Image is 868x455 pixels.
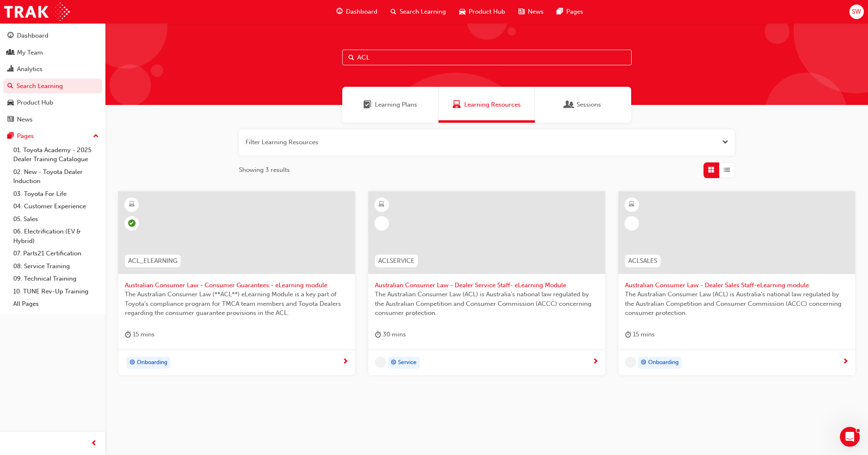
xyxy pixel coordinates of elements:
[557,7,563,17] span: pages-icon
[565,100,573,110] span: Sessions
[10,188,102,200] a: 03. Toyota For Life
[137,358,167,367] span: Onboarding
[125,329,155,340] div: 15 mins
[10,260,102,273] a: 08. Service Training
[3,26,102,129] button: DashboardMy TeamAnalyticsSearch LearningProduct HubNews
[375,281,599,290] span: Australian Consumer Law - Dealer Service Staff- eLearning Module
[566,7,583,17] span: Pages
[7,49,14,57] span: people-icon
[3,45,102,60] a: My Team
[7,83,13,90] span: search-icon
[129,357,135,368] span: target-icon
[10,213,102,226] a: 05. Sales
[3,95,102,110] a: Product Hub
[708,165,714,175] span: Grid
[342,50,632,65] input: Search...
[375,329,406,340] div: 30 mins
[391,7,396,17] span: search-icon
[453,100,461,110] span: Learning Resources
[7,99,14,107] span: car-icon
[7,66,14,73] span: chart-icon
[17,131,34,141] div: Pages
[239,165,290,175] span: Showing 3 results
[17,64,43,74] div: Analytics
[129,199,135,210] span: learningResourceType_ELEARNING-icon
[125,329,131,340] span: duration-icon
[91,438,97,449] span: prev-icon
[459,7,465,17] span: car-icon
[648,358,679,367] span: Onboarding
[535,87,631,123] a: SessionsSessions
[10,200,102,213] a: 04. Customer Experience
[342,358,348,366] span: next-icon
[439,87,535,123] a: Learning ResourcesLearning Resources
[346,7,377,17] span: Dashboard
[592,358,599,366] span: next-icon
[398,358,417,367] span: Service
[375,357,386,368] span: undefined-icon
[10,247,102,260] a: 07. Parts21 Certification
[10,272,102,285] a: 09. Technical Training
[10,166,102,188] a: 02. New - Toyota Dealer Induction
[3,129,102,144] button: Pages
[17,31,48,40] div: Dashboard
[577,100,601,110] span: Sessions
[10,285,102,298] a: 10. TUNE Rev-Up Training
[348,53,354,62] span: Search
[342,87,439,123] a: Learning PlansLearning Plans
[10,225,102,247] a: 06. Electrification (EV & Hybrid)
[3,112,102,127] a: News
[93,131,99,142] span: up-icon
[7,133,14,140] span: pages-icon
[453,3,512,20] a: car-iconProduct Hub
[10,298,102,310] a: All Pages
[641,357,646,368] span: target-icon
[375,100,417,110] span: Learning Plans
[625,281,849,290] span: Australian Consumer Law - Dealer Sales Staff-eLearning module
[4,2,70,21] img: Trak
[629,199,634,210] span: learningResourceType_ELEARNING-icon
[336,7,343,17] span: guage-icon
[625,329,631,340] span: duration-icon
[17,115,33,124] div: News
[128,256,177,266] span: ACL_ELEARNING
[842,358,849,366] span: next-icon
[384,3,453,20] a: search-iconSearch Learning
[528,7,544,17] span: News
[7,116,14,124] span: news-icon
[125,290,348,318] span: The Australian Consumer Law (**ACL**) eLearning Module is a key part of Toyota’s compliance progr...
[3,28,102,43] a: Dashboard
[379,199,384,210] span: learningResourceType_ELEARNING-icon
[469,7,505,17] span: Product Hub
[625,290,849,318] span: The Australian Consumer Law (ACL) is Australia's national law regulated by the Australian Competi...
[375,290,599,318] span: The Australian Consumer Law (ACL) is Australia's national law regulated by the Australian Competi...
[368,191,605,376] a: ACLSERVICEAustralian Consumer Law - Dealer Service Staff- eLearning ModuleThe Australian Consumer...
[17,98,53,107] div: Product Hub
[391,357,396,368] span: target-icon
[17,48,43,57] div: My Team
[618,191,855,376] a: ACLSALESAustralian Consumer Law - Dealer Sales Staff-eLearning moduleThe Australian Consumer Law ...
[125,281,348,290] span: Australian Consumer Law - Consumer Guarantees - eLearning module
[7,32,14,40] span: guage-icon
[10,144,102,166] a: 01. Toyota Academy - 2025 Dealer Training Catalogue
[625,329,655,340] div: 15 mins
[722,138,728,147] button: Open the filter
[512,3,550,20] a: news-iconNews
[840,427,860,447] iframe: Intercom live chat
[375,329,381,340] span: duration-icon
[128,219,136,227] span: learningRecordVerb_COMPLETE-icon
[625,357,636,368] span: undefined-icon
[400,7,446,17] span: Search Learning
[852,7,861,17] span: SW
[363,100,372,110] span: Learning Plans
[518,7,525,17] span: news-icon
[464,100,521,110] span: Learning Resources
[724,165,730,175] span: List
[550,3,590,20] a: pages-iconPages
[118,191,355,376] a: ACL_ELEARNINGAustralian Consumer Law - Consumer Guarantees - eLearning moduleThe Australian Consu...
[3,62,102,77] a: Analytics
[3,79,102,94] a: Search Learning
